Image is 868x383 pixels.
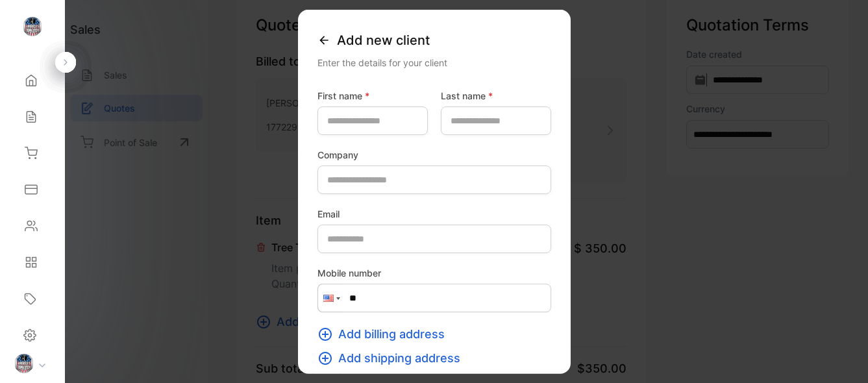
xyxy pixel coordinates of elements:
label: Last name [441,89,551,103]
label: Email [317,207,551,221]
button: Open LiveChat chat widget [10,5,49,44]
button: Add billing address [317,325,453,343]
img: logo [23,17,42,36]
div: Enter the details for your client [317,56,551,69]
div: United States: + 1 [318,284,343,312]
label: First name [317,89,428,103]
button: Add shipping address [317,349,468,367]
span: Add billing address [338,325,445,343]
span: Add new client [337,31,430,50]
img: profile [14,354,34,373]
span: Add shipping address [338,349,460,367]
label: Mobile number [317,266,551,280]
label: Company [317,148,551,162]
